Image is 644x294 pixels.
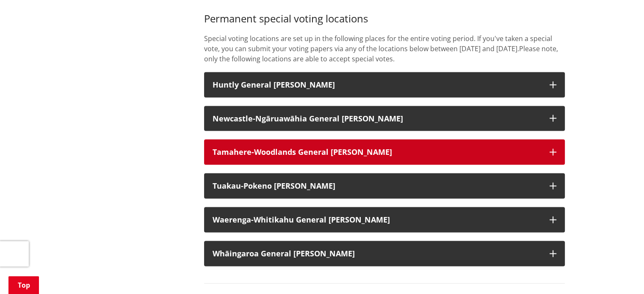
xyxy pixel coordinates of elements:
span: ou can submit your voting papers via any of the locations below between [DATE] and [DATE]. [225,44,519,53]
button: Tamahere-Woodlands General [PERSON_NAME] [204,140,565,165]
strong: Tamahere-Woodlands General [PERSON_NAME] [213,147,392,157]
p: Special voting locations are set up in the following places for the entire voting period. If you'... [204,33,565,64]
strong: Newcastle-Ngāruawāhia General [PERSON_NAME] [213,113,403,124]
iframe: Messenger Launcher [605,258,636,289]
strong: Whāingaroa General [PERSON_NAME] [213,248,355,258]
a: Top [8,276,39,294]
strong: Tuakau-Pokeno [PERSON_NAME] [213,181,335,191]
button: Whāingaroa General [PERSON_NAME] [204,241,565,267]
strong: Waerenga-Whitikahu General [PERSON_NAME] [213,214,390,225]
button: Waerenga-Whitikahu General [PERSON_NAME] [204,207,565,233]
strong: Huntly General [PERSON_NAME] [213,80,335,90]
button: Huntly General [PERSON_NAME] [204,72,565,98]
button: Newcastle-Ngāruawāhia General [PERSON_NAME] [204,106,565,132]
h3: Permanent special voting locations [204,13,565,25]
button: Tuakau-Pokeno [PERSON_NAME] [204,173,565,199]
